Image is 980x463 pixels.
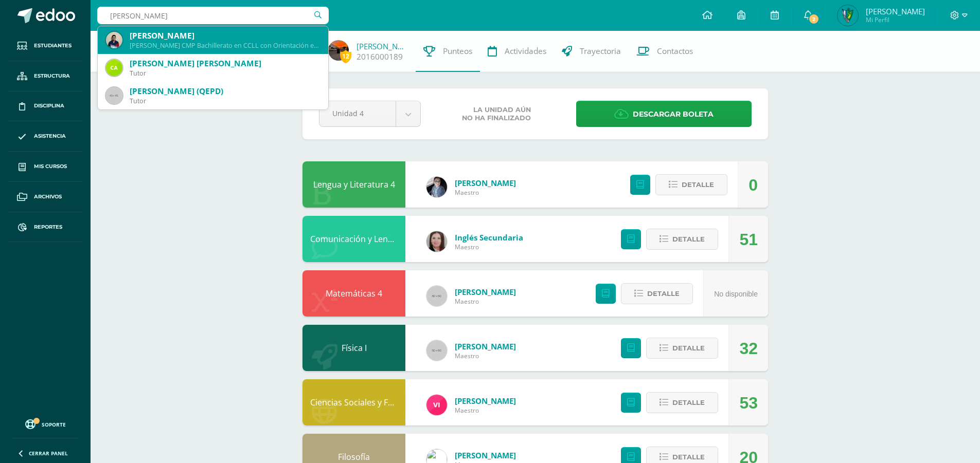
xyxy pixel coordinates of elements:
[455,406,516,415] span: Maestro
[357,41,408,51] a: [PERSON_NAME]
[443,46,472,57] span: Punteos
[106,87,122,104] img: 45x45
[455,232,523,243] a: Inglés Secundaria
[455,287,516,297] a: [PERSON_NAME]
[714,290,758,298] span: No disponible
[739,216,758,263] div: 51
[106,60,122,76] img: 5df7c3017efa22f696c73c5f5a428c4c.png
[130,41,320,50] div: [PERSON_NAME] CMP Bachillerato en CCLL con Orientación en Computación 22JCM01
[646,338,718,359] button: Detalle
[655,174,727,195] button: Detalle
[34,162,67,171] span: Mis cursos
[838,5,858,26] img: 1b281a8218983e455f0ded11b96ffc56.png
[426,177,447,197] img: 702136d6d401d1cd4ce1c6f6778c2e49.png
[749,162,758,208] div: 0
[808,13,819,25] span: 2
[8,91,82,122] a: Disciplina
[302,379,405,425] div: Ciencias Sociales y Formación Ciudadana 4
[310,233,444,245] a: Comunicación y Lenguaje L3 Inglés
[682,175,714,194] span: Detalle
[338,451,370,462] a: Filosofía
[34,132,66,140] span: Asistencia
[633,102,714,127] span: Descargar boleta
[455,351,516,360] span: Maestro
[8,31,82,61] a: Estudiantes
[130,58,320,69] div: [PERSON_NAME] [PERSON_NAME]
[340,50,351,63] span: 12
[302,325,405,371] div: Física I
[426,340,447,361] img: 60x60
[12,417,78,431] a: Soporte
[130,86,320,97] div: [PERSON_NAME] (QEPD)
[455,243,523,251] span: Maestro
[462,106,531,122] span: La unidad aún no ha finalizado
[672,230,705,249] span: Detalle
[106,32,122,48] img: 68c38508788052800826fa5d861d26e0.png
[646,392,718,413] button: Detalle
[34,223,62,231] span: Reportes
[357,51,403,62] a: 2016000189
[455,178,516,188] a: [PERSON_NAME]
[342,342,367,354] a: Física I
[455,396,516,406] a: [PERSON_NAME]
[332,101,383,125] span: Unidad 4
[455,450,516,460] a: [PERSON_NAME]
[326,288,382,299] a: Matemáticas 4
[8,121,82,152] a: Asistencia
[646,229,718,250] button: Detalle
[629,31,701,72] a: Contactos
[647,284,680,303] span: Detalle
[310,397,476,408] a: Ciencias Sociales y Formación Ciudadana 4
[426,231,447,252] img: 8af0450cf43d44e38c4a1497329761f3.png
[580,46,621,57] span: Trayectoria
[34,102,64,110] span: Disciplina
[302,161,405,208] div: Lengua y Literatura 4
[480,31,554,72] a: Actividades
[302,270,405,317] div: Matemáticas 4
[130,69,320,78] div: Tutor
[8,61,82,91] a: Estructura
[455,341,516,351] a: [PERSON_NAME]
[319,101,420,126] a: Unidad 4
[8,182,82,212] a: Archivos
[302,216,405,262] div: Comunicación y Lenguaje L3 Inglés
[42,421,66,428] span: Soporte
[739,380,758,426] div: 53
[657,46,693,57] span: Contactos
[739,325,758,372] div: 32
[8,212,82,243] a: Reportes
[426,395,447,415] img: bd6d0aa147d20350c4821b7c643124fa.png
[455,297,516,306] span: Maestro
[426,286,447,306] img: 60x60
[672,339,705,358] span: Detalle
[554,31,629,72] a: Trayectoria
[34,193,62,201] span: Archivos
[29,450,68,457] span: Cerrar panel
[328,40,349,61] img: 7e643c641857ff4ca4160aa89c3e4623.png
[34,42,72,50] span: Estudiantes
[866,15,925,24] span: Mi Perfil
[866,6,925,16] span: [PERSON_NAME]
[505,46,546,57] span: Actividades
[621,283,693,304] button: Detalle
[130,97,320,105] div: Tutor
[97,7,329,24] input: Busca un usuario...
[130,30,320,41] div: [PERSON_NAME]
[313,179,395,190] a: Lengua y Literatura 4
[576,101,752,127] a: Descargar boleta
[8,152,82,182] a: Mis cursos
[455,188,516,197] span: Maestro
[672,393,705,412] span: Detalle
[34,72,70,80] span: Estructura
[416,31,480,72] a: Punteos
